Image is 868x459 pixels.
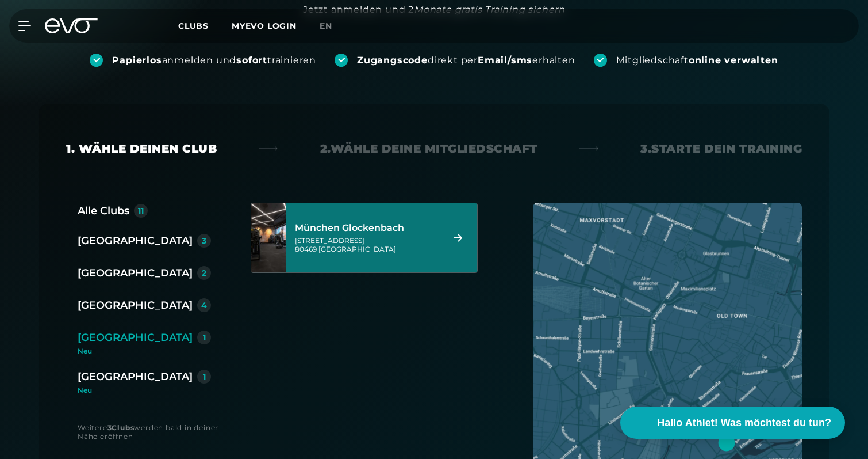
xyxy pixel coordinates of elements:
[202,269,206,277] div: 2
[657,415,831,431] span: Hallo Athlet! Was möchtest du tun?
[357,55,428,66] strong: Zugangscode
[203,333,206,342] div: 1
[78,348,220,355] div: Neu
[138,207,144,215] div: 11
[112,423,134,432] strong: Clubs
[357,54,575,67] div: direkt per erhalten
[616,54,778,67] div: Mitgliedschaft
[295,236,439,253] div: [STREET_ADDRESS] 80469 [GEOGRAPHIC_DATA]
[78,233,193,249] div: [GEOGRAPHIC_DATA]
[234,203,303,272] img: München Glockenbach
[295,222,439,234] div: München Glockenbach
[78,203,129,219] div: Alle Clubs
[620,407,845,439] button: Hallo Athlet! Was möchtest du tun?
[78,265,193,281] div: [GEOGRAPHIC_DATA]
[78,329,193,346] div: [GEOGRAPHIC_DATA]
[203,373,206,381] div: 1
[320,20,346,33] a: en
[66,141,217,157] div: 1. Wähle deinen Club
[236,55,267,66] strong: sofort
[78,387,211,394] div: Neu
[178,21,209,31] span: Clubs
[112,55,162,66] strong: Papierlos
[478,55,532,66] strong: Email/sms
[201,301,207,309] div: 4
[320,141,537,157] div: 2. Wähle deine Mitgliedschaft
[78,369,193,385] div: [GEOGRAPHIC_DATA]
[320,21,332,31] span: en
[78,297,193,313] div: [GEOGRAPHIC_DATA]
[689,55,778,66] strong: online verwalten
[78,423,228,441] div: Weitere werden bald in deiner Nähe eröffnen
[107,423,112,432] strong: 3
[178,20,232,31] a: Clubs
[202,237,206,245] div: 3
[232,21,297,31] a: MYEVO LOGIN
[112,54,316,67] div: anmelden und trainieren
[640,141,802,157] div: 3. Starte dein Training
